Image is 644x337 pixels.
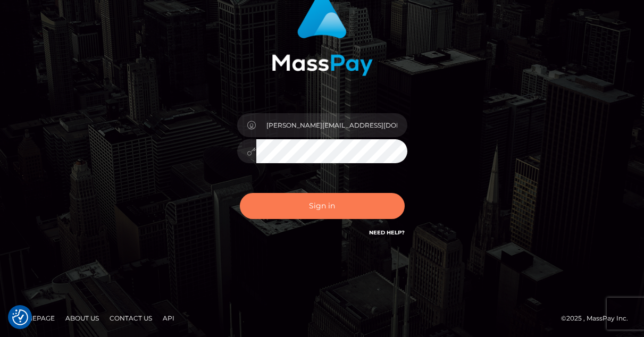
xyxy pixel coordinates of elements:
[12,310,59,326] a: Homepage
[105,310,156,326] a: Contact Us
[561,313,636,324] div: © 2025 , MassPay Inc.
[240,193,405,219] button: Sign in
[12,309,28,325] img: Revisit consent button
[369,229,405,236] a: Need Help?
[158,310,179,326] a: API
[256,113,407,137] input: Username...
[12,309,28,325] button: Consent Preferences
[61,310,103,326] a: About Us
